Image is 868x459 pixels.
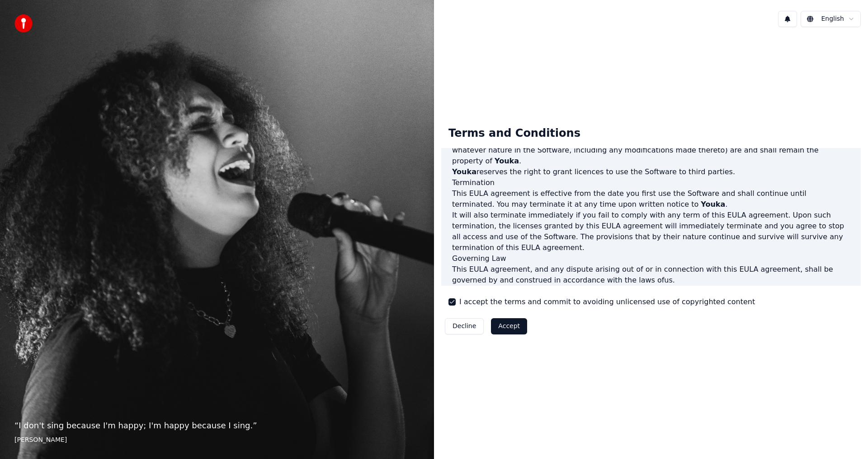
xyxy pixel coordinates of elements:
img: youka [14,14,33,32]
span: Youka [701,200,725,209]
p: It will also terminate immediately if you fail to comply with any term of this EULA agreement. Up... [452,210,850,253]
div: Terms and Conditions [441,119,588,148]
button: Accept [491,318,527,334]
span: Youka [495,157,519,165]
label: I accept the terms and commit to avoiding unlicensed use of copyrighted content [459,297,755,307]
p: “ I don't sing because I'm happy; I'm happy because I sing. ” [14,419,420,432]
h3: Termination [452,177,850,188]
span: Youka [452,167,476,176]
p: This EULA agreement is effective from the date you first use the Software and shall continue unti... [452,188,850,210]
p: reserves the right to grant licences to use the Software to third parties. [452,167,850,177]
button: Decline [445,318,484,334]
footer: [PERSON_NAME] [14,436,420,445]
span: us [664,276,672,284]
h3: Governing Law [452,253,850,264]
p: This EULA agreement, and any dispute arising out of or in connection with this EULA agreement, sh... [452,264,850,286]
